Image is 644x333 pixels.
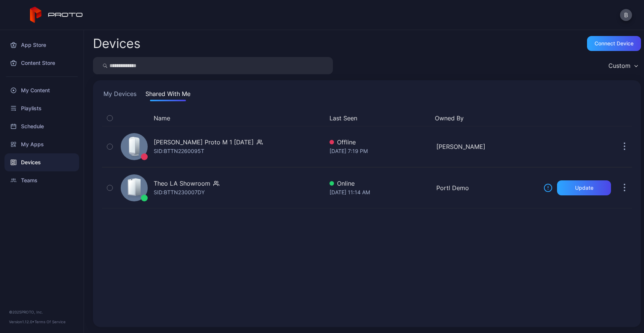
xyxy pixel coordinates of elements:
[608,62,631,69] div: Custom
[435,114,535,123] button: Owned By
[102,89,138,101] button: My Devices
[595,40,634,46] div: Connect device
[617,114,632,123] div: Options
[575,185,593,191] div: Update
[154,138,254,147] div: [PERSON_NAME] Proto M 1 [DATE]
[9,309,75,315] div: © 2025 PROTO, Inc.
[4,99,79,117] a: Playlists
[4,135,79,153] a: My Apps
[9,319,34,324] span: Version 1.12.0 •
[4,81,79,99] a: My Content
[154,179,210,188] div: Theo LA Showroom
[154,114,170,123] button: Name
[34,319,66,324] a: Terms Of Service
[557,180,611,195] button: Update
[329,179,431,188] div: Online
[154,147,204,156] div: SID: BTTN2260095T
[329,147,431,156] div: [DATE] 7:19 PM
[436,142,538,151] div: [PERSON_NAME]
[329,114,429,123] button: Last Seen
[329,188,431,197] div: [DATE] 11:14 AM
[436,183,538,192] div: Portl Demo
[541,114,608,123] div: Update Device
[93,37,141,50] h2: Devices
[154,188,205,197] div: SID: BTTN230007DY
[4,36,79,54] a: App Store
[605,57,641,74] button: Custom
[329,138,431,147] div: Offline
[4,117,79,135] a: Schedule
[620,9,632,21] button: B
[144,89,192,101] button: Shared With Me
[4,54,79,72] a: Content Store
[587,36,641,51] button: Connect device
[4,153,79,171] a: Devices
[4,171,79,189] a: Teams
